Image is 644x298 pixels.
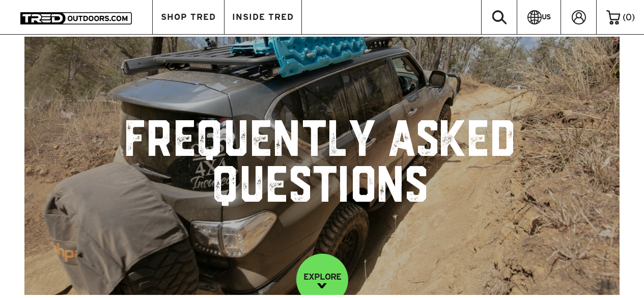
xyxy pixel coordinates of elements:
[606,10,620,24] img: cart-icon
[20,12,132,24] img: TRED Outdoors America
[42,120,602,212] h1: Frequently Asked Questions
[232,13,294,21] span: INSIDE TRED
[161,13,216,21] span: SHOP TRED
[626,12,632,22] span: 0
[623,13,635,22] span: ( )
[317,283,327,288] img: down-image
